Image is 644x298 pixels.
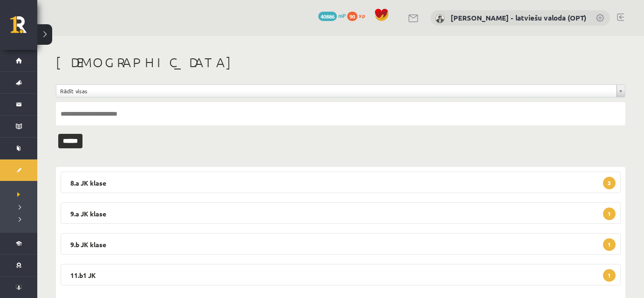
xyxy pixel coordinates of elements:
[61,172,621,193] legend: 8.a JK klase
[10,16,37,40] a: Rīgas 1. Tālmācības vidusskola
[603,177,616,189] span: 3
[603,269,616,282] span: 1
[338,12,346,19] span: mP
[61,233,621,255] legend: 9.b JK klase
[60,85,613,97] span: Rādīt visas
[61,264,621,285] legend: 11.b1 JK
[451,13,586,22] a: [PERSON_NAME] - latviešu valoda (OPT)
[318,12,337,21] span: 40886
[61,202,621,224] legend: 9.a JK klase
[603,238,616,251] span: 1
[359,12,365,19] span: xp
[56,85,625,97] a: Rādīt visas
[347,12,357,21] span: 90
[318,12,346,19] a: 40886 mP
[603,208,616,220] span: 1
[435,14,445,23] img: Laila Jirgensone - latviešu valoda (OPT)
[347,12,370,19] a: 90 xp
[56,55,625,70] h1: [DEMOGRAPHIC_DATA]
